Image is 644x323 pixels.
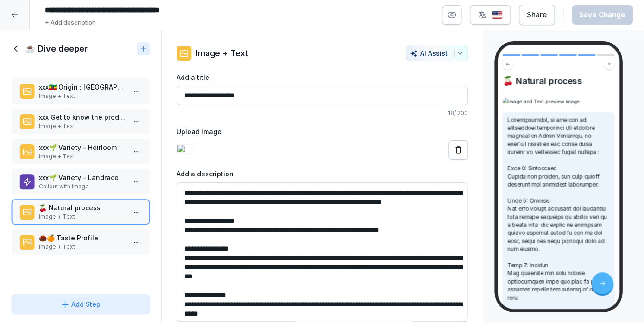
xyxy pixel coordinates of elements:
div: xxx🌱 Variety - LandraceCallout with Image [11,169,150,194]
p: Image + Text [39,243,126,251]
div: xxx Get to know the producer : Dimtu FarmImage + Text [11,109,150,134]
label: Upload Image [177,127,468,136]
p: Image + Text [39,213,126,221]
div: AI Assist [410,49,464,57]
div: 🍒 Natural processImage + Text [11,199,150,225]
button: Save Change [572,5,633,25]
p: Image + Text [196,47,248,59]
label: Add a title [177,72,468,82]
button: Share [519,5,555,25]
h4: 🍒 Natural process [502,76,614,86]
img: Image and Text preview image [502,98,614,105]
div: xxx🌱 Variety - HeirloomImage + Text [11,139,150,164]
p: xxx Get to know the producer : Dimtu Farm [39,112,126,122]
p: 🍒 Natural process [39,203,126,213]
div: Add Step [60,299,101,309]
div: 🌰🍊 Taste ProfileImage + Text [11,229,150,255]
h1: ☕ Dive deeper [25,43,88,54]
img: us.svg [492,11,503,19]
p: + Add description [45,18,96,27]
button: AI Assist [406,45,468,61]
p: xxx🇪🇹 Origin : [GEOGRAPHIC_DATA], [GEOGRAPHIC_DATA], [GEOGRAPHIC_DATA] [39,82,126,92]
p: xxx🌱 Variety - Heirloom [39,142,126,152]
p: Image + Text [39,152,126,161]
div: Save Change [579,10,625,20]
p: 18 / 200 [177,109,468,117]
div: Share [527,10,547,20]
img: 80c01b98-dc94-4560-9ad2-eacd9f3e1554 [177,144,195,156]
p: Callout with Image [39,182,126,191]
label: Add a description [177,169,468,179]
button: Add Step [11,294,150,314]
p: 🌰🍊 Taste Profile [39,233,126,243]
p: Image + Text [39,122,126,130]
p: xxx🌱 Variety - Landrace [39,173,126,182]
p: Image + Text [39,92,126,100]
div: xxx🇪🇹 Origin : [GEOGRAPHIC_DATA], [GEOGRAPHIC_DATA], [GEOGRAPHIC_DATA]Image + Text [11,78,150,104]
